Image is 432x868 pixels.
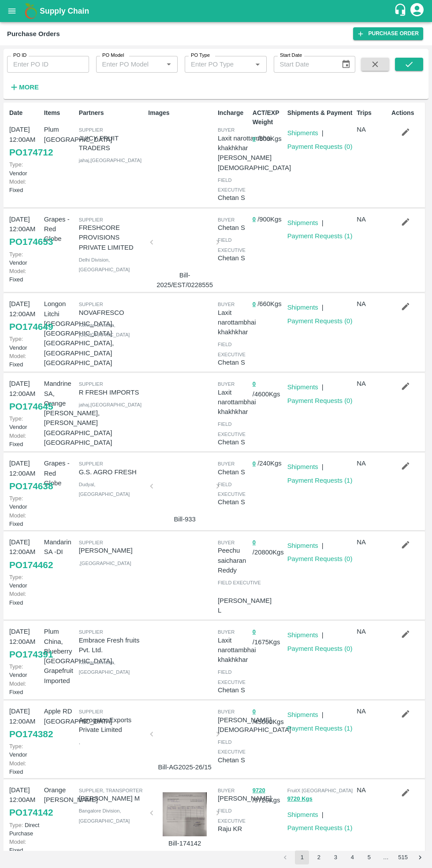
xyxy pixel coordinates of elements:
p: Agrogator Exports Private Limited [79,715,145,735]
p: Fixed [9,838,41,854]
span: Type: [9,336,23,342]
span: Model: [9,591,26,597]
p: [DATE] 12:00AM [9,214,41,234]
a: Payment Requests (0) [287,397,353,404]
a: Payment Requests (1) [287,233,353,240]
p: NA [357,458,388,468]
p: Raju KR [218,824,249,834]
span: Supplier [79,127,103,133]
p: NA [357,125,388,134]
p: Bill-2025/EST/0228555 [155,270,214,290]
div: | [318,299,324,312]
p: NA [357,537,388,547]
button: open drawer [2,1,22,21]
p: Orange [PERSON_NAME] [44,785,75,805]
p: Vendor [9,414,41,431]
button: Go to page 515 [395,850,410,864]
p: Chetan S [218,685,249,695]
p: Vendor [9,494,41,511]
button: Go to page 3 [328,850,343,864]
p: Images [148,108,214,118]
span: Konkan Division , [GEOGRAPHIC_DATA] [79,322,130,337]
button: 9720 [253,786,265,796]
p: Apple RD [GEOGRAPHIC_DATA] [44,706,75,726]
p: Bill-AG2025-26/15 [155,762,214,772]
a: PO174382 [9,726,53,742]
span: Supplier [79,302,103,307]
label: Start Date [280,52,302,59]
p: Laxit narottambhai khakhkhar [218,388,256,417]
span: Type: [9,663,23,670]
p: Laxit narottambhai khakhkhar [218,635,256,665]
span: jahaj , [GEOGRAPHIC_DATA] [79,402,142,407]
span: Konkan Division , [GEOGRAPHIC_DATA] [79,660,130,675]
nav: pagination navigation [277,850,428,864]
button: 0 [253,134,256,144]
div: | [318,125,324,138]
p: Peechu saicharan Reddy [218,546,249,575]
a: Payment Requests (1) [287,477,353,484]
span: buyer [218,302,235,307]
a: Shipments [287,463,318,470]
p: Bill-933 [155,514,214,524]
p: Direct Purchase [9,821,41,838]
button: 0 [253,379,256,389]
p: JUICY FRUIT TRADERS [79,133,145,153]
p: / 240 Kgs [253,458,284,469]
span: Type: [9,161,23,168]
a: Supply Chain [40,5,394,17]
span: buyer [218,217,235,222]
p: NA [357,627,388,636]
button: 0 [253,459,256,469]
p: ACT/EXP Weight [253,108,284,127]
input: Start Date [274,56,334,73]
span: Bangalore Division , [GEOGRAPHIC_DATA] [79,808,130,823]
p: / 660 Kgs [253,299,284,309]
span: Type: [9,574,23,580]
p: Laxit narottambhai khakhkhar [218,133,291,153]
span: Model: [9,268,26,274]
p: NA [357,785,388,795]
span: Supplier [79,709,103,714]
span: Supplier [79,217,103,222]
p: Mandrine SA, Orange [PERSON_NAME], [PERSON_NAME][GEOGRAPHIC_DATA] [GEOGRAPHIC_DATA] [44,379,75,447]
button: Open [163,59,175,70]
span: field executive [218,482,246,497]
a: PO174391 [9,646,53,662]
div: | [318,627,324,640]
a: PO174649 [9,319,53,335]
a: Payment Requests (0) [287,645,353,652]
strong: More [19,84,39,91]
span: Type: [9,822,23,828]
p: Embrace Fresh fruits Pvt. Ltd. [79,635,145,655]
a: Payment Requests (0) [287,143,353,150]
span: Model: [9,680,26,687]
p: Vendor [9,662,41,679]
span: Type: [9,415,23,422]
p: [PERSON_NAME] M [79,794,145,803]
p: Vendor [9,335,41,351]
a: Purchase Order [353,27,423,40]
span: Supplier [79,461,103,466]
p: Partners [79,108,145,118]
p: Fixed [9,590,41,606]
div: | [318,214,324,228]
a: Shipments [287,129,318,137]
a: Payment Requests (1) [287,725,353,732]
p: [DATE] 12:00AM [9,299,41,319]
a: Payment Requests (1) [287,824,353,831]
button: Open [252,59,263,70]
p: Actions [391,108,423,118]
button: 0 [253,538,256,548]
p: R FRESH IMPORTS [79,388,145,397]
a: Shipments [287,542,318,549]
p: Grapes - Red Globe [44,214,75,244]
p: / 45000 Kgs [253,706,284,727]
button: 0 [253,627,256,637]
p: Chetan S [218,755,249,765]
span: Supplier [79,540,103,545]
p: Chetan S [218,223,249,233]
p: Date [9,108,41,118]
span: buyer [218,788,235,793]
p: Chetan S [218,193,249,203]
